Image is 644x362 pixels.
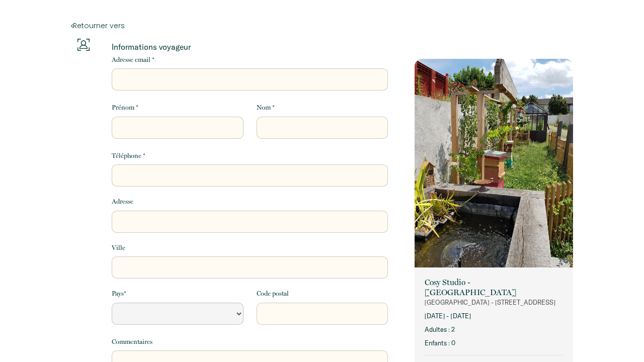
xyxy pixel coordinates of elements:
[77,39,90,51] img: guests-info
[112,243,125,253] label: Ville
[425,298,563,307] p: [GEOGRAPHIC_DATA] - [STREET_ADDRESS]
[425,325,563,334] p: Adultes : 2
[112,197,133,207] label: Adresse
[112,289,126,299] label: Pays
[112,151,145,161] label: Téléphone *
[415,59,573,270] img: rental-image
[71,20,573,31] a: Retourner vers
[257,289,289,299] label: Code postal
[112,337,152,347] label: Commentaires
[112,303,243,325] select: Default select example
[425,311,563,321] p: [DATE] - [DATE]
[257,103,275,113] label: Nom *
[425,338,563,348] p: Enfants : 0
[112,103,138,113] label: Prénom *
[112,55,154,65] label: Adresse email *
[425,278,563,298] p: Cosy Studio - [GEOGRAPHIC_DATA]
[112,42,388,52] p: Informations voyageur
